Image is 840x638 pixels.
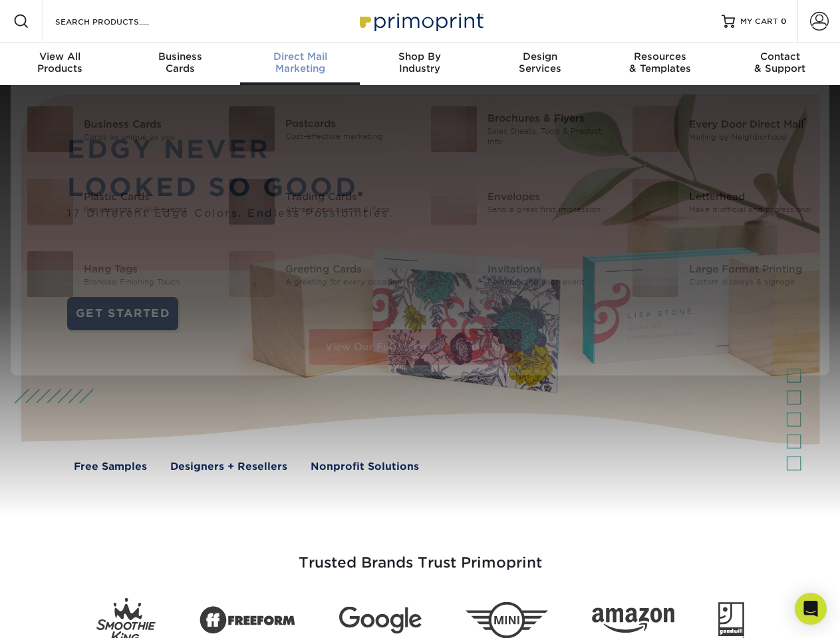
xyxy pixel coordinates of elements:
div: Plastic [84,189,208,203]
div: Inline Foil [689,189,813,203]
div: Glossy UV Coated [488,116,612,131]
div: Services [480,51,600,74]
h3: Trusted Brands Trust Primoprint [31,522,809,587]
span: MY CART [740,16,778,27]
img: Velvet Business Cards [229,179,275,225]
div: Painted Edge [689,116,813,131]
a: DesignServices [480,43,600,85]
a: Resources& Templates [600,43,720,85]
a: View Our Full List of Products (28) [309,329,521,365]
a: Glossy UV Coated Business Cards Glossy UV Coated Shiny Coating [430,101,612,158]
span: Contact [720,51,840,62]
div: Matte [285,116,410,131]
div: Our Thickest (32PT) Stock [689,131,813,142]
img: Primoprint [354,7,487,35]
a: Direct MailMarketing [240,43,360,85]
a: Contact& Support [720,43,840,85]
div: Raised Spot UV or Foil [488,189,612,203]
span: Shop By [360,51,480,62]
img: Silk Laminated Business Cards [27,106,73,152]
div: Open Intercom Messenger [795,593,827,625]
div: Velvet [285,189,410,203]
a: Velvet Business Cards Velvet Soft Touch Lamination [228,173,410,230]
span: Direct Mail [240,51,360,62]
div: Marketing [240,51,360,74]
span: 0 [781,17,787,26]
a: Silk Laminated Business Cards Silk Laminated Smooth Protective Lamination [27,101,208,158]
a: Matte Business Cards Matte Dull, Flat Finish, Not Shiny [228,101,410,158]
span: Business [120,51,239,62]
img: Plastic Business Cards [27,179,73,225]
a: View All Business Cards (16) [326,257,504,292]
a: Raised Spot UV or Foil Business Cards Raised Spot UV or Foil Printed on our Premium Cards [430,173,612,230]
div: & Templates [600,51,720,74]
div: Printed on our Premium Cards [488,203,612,215]
img: Raised Spot UV or Foil Business Cards [431,179,477,225]
div: Cards [120,51,239,74]
img: Goodwill [718,602,744,638]
div: Silk Laminated [84,116,208,131]
input: SEARCH PRODUCTS..... [54,13,184,29]
a: Shop ByIndustry [360,43,480,85]
div: Clear, White, or Frosted [84,203,208,215]
span: Design [480,51,600,62]
img: Amazon [592,608,674,633]
img: Matte Business Cards [229,106,275,152]
span: Resources [600,51,720,62]
div: Shiny Coating [488,131,612,142]
img: Google [339,607,422,634]
div: Industry [360,51,480,74]
div: Smooth Protective Lamination [84,131,208,142]
img: Inline Foil Business Cards [632,179,678,225]
img: Glossy UV Coated Business Cards [431,106,477,152]
img: Painted Edge Business Cards [632,106,678,152]
a: Painted Edge Business Cards Painted Edge Our Thickest (32PT) Stock [632,101,813,158]
div: Soft Touch Lamination [285,203,410,215]
a: Plastic Business Cards Plastic Clear, White, or Frosted [27,173,208,230]
a: Inline Foil Business Cards Inline Foil Unlimited Foil Colors [632,173,813,230]
div: & Support [720,51,840,74]
div: Dull, Flat Finish, Not Shiny [285,131,410,142]
a: BusinessCards [120,43,239,85]
div: Unlimited Foil Colors [689,203,813,215]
